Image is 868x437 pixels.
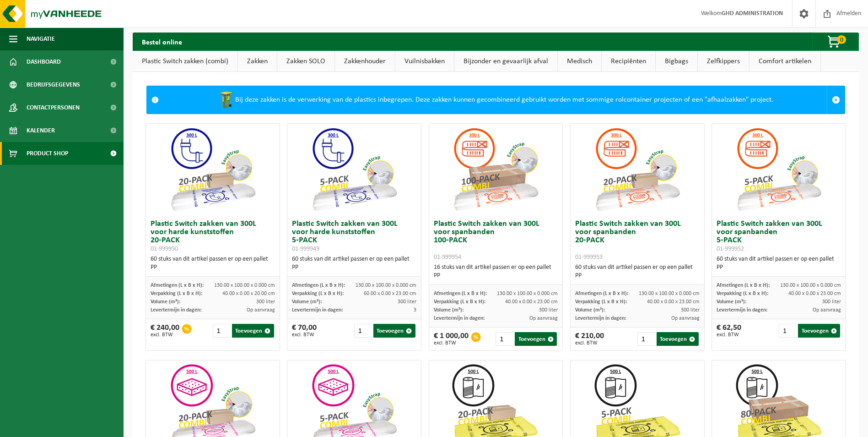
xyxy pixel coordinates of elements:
[575,220,700,261] h3: Plastic Switch zakken van 300L voor spanbanden 20-PACK
[292,324,317,338] div: € 70,00
[717,332,741,338] span: excl. BTW
[27,50,61,73] span: Dashboard
[151,291,202,296] span: Verpakking (L x B x H):
[575,340,604,346] span: excl. BTW
[813,307,841,313] span: Op aanvraag
[133,33,191,50] h2: Bestel online
[717,255,841,272] div: 60 stuks van dit artikel passen er op een pallet
[247,307,275,313] span: Op aanvraag
[151,220,275,253] h3: Plastic Switch zakken van 300L voor harde kunststoffen 20-PACK
[575,254,603,261] span: 01-999953
[656,51,697,72] a: Bigbags
[292,299,322,305] span: Volume (m³):
[214,283,275,288] span: 130.00 x 100.00 x 0.000 cm
[151,324,179,338] div: € 240,00
[151,255,275,272] div: 60 stuks van dit artikel passen er op een pallet
[151,263,275,272] div: PP
[722,10,783,17] strong: GHD ADMINISTRATION
[434,299,485,305] span: Verpakking (L x B x H):
[364,291,416,296] span: 60.00 x 0.00 x 23.00 cm
[308,124,400,215] img: 01-999949
[163,86,827,114] div: Bij deze zakken is de verwerking van de plastics inbegrepen. Deze zakken kunnen gecombineerd gebr...
[592,124,683,215] img: 01-999953
[277,51,334,72] a: Zakken SOLO
[558,51,601,72] a: Medisch
[434,332,469,346] div: € 1 000,00
[434,340,469,346] span: excl. BTW
[151,299,180,305] span: Volume (m³):
[27,119,55,142] span: Kalender
[292,220,416,253] h3: Plastic Switch zakken van 300L voor harde kunststoffen 5-PACK
[151,283,204,288] span: Afmetingen (L x B x H):
[27,27,55,50] span: Navigatie
[167,124,259,215] img: 01-999950
[749,51,820,72] a: Comfort artikelen
[434,254,461,261] span: 01-999954
[496,332,514,346] input: 1
[717,299,746,305] span: Volume (m³):
[717,246,744,252] span: 01-999952
[292,255,416,272] div: 60 stuks van dit artikel passen er op een pallet
[505,299,558,305] span: 40.00 x 0.00 x 23.00 cm
[575,272,700,280] div: PP
[454,51,557,72] a: Bijzonder en gevaarlijk afval
[356,283,416,288] span: 130.00 x 100.00 x 0.000 cm
[681,307,700,313] span: 300 liter
[434,316,485,321] span: Levertermijn in dagen:
[354,324,372,338] input: 1
[717,263,841,272] div: PP
[217,91,235,109] img: WB-0240-HPE-GN-50.png
[292,291,344,296] span: Verpakking (L x B x H):
[238,51,277,72] a: Zakken
[497,291,558,296] span: 130.00 x 100.00 x 0.000 cm
[837,35,846,44] span: 0
[292,283,345,288] span: Afmetingen (L x B x H):
[657,332,699,346] button: Toevoegen
[822,299,841,305] span: 300 liter
[292,246,319,252] span: 01-999949
[398,299,416,305] span: 300 liter
[292,332,317,338] span: excl. BTW
[151,246,178,252] span: 01-999950
[717,283,770,288] span: Afmetingen (L x B x H):
[717,324,741,338] div: € 62,50
[575,316,626,321] span: Levertermijn in dagen:
[232,324,274,338] button: Toevoegen
[373,324,415,338] button: Toevoegen
[637,332,656,346] input: 1
[222,291,275,296] span: 40.00 x 0.00 x 20.00 cm
[292,263,416,272] div: PP
[450,124,541,215] img: 01-999954
[639,291,700,296] span: 130.00 x 100.00 x 0.000 cm
[434,291,487,296] span: Afmetingen (L x B x H):
[414,307,416,313] span: 3
[133,51,237,72] a: Plastic Switch zakken (combi)
[213,324,231,338] input: 1
[788,291,841,296] span: 40.00 x 0.00 x 23.00 cm
[539,307,558,313] span: 300 liter
[812,33,858,51] button: 0
[434,263,558,280] div: 16 stuks van dit artikel passen er op een pallet
[151,332,179,338] span: excl. BTW
[434,220,558,261] h3: Plastic Switch zakken van 300L voor spanbanden 100-PACK
[647,299,700,305] span: 40.00 x 0.00 x 23.00 cm
[434,272,558,280] div: PP
[717,291,768,296] span: Verpakking (L x B x H):
[27,142,68,165] span: Product Shop
[602,51,655,72] a: Recipiënten
[671,316,700,321] span: Op aanvraag
[717,220,841,253] h3: Plastic Switch zakken van 300L voor spanbanden 5-PACK
[256,299,275,305] span: 300 liter
[151,307,201,313] span: Levertermijn in dagen:
[529,316,558,321] span: Op aanvraag
[292,307,343,313] span: Levertermijn in dagen:
[698,51,749,72] a: Zelfkippers
[779,324,797,338] input: 1
[733,124,825,215] img: 01-999952
[335,51,395,72] a: Zakkenhouder
[27,73,80,96] span: Bedrijfsgegevens
[798,324,840,338] button: Toevoegen
[575,332,604,346] div: € 210,00
[780,283,841,288] span: 130.00 x 100.00 x 0.000 cm
[27,96,80,119] span: Contactpersonen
